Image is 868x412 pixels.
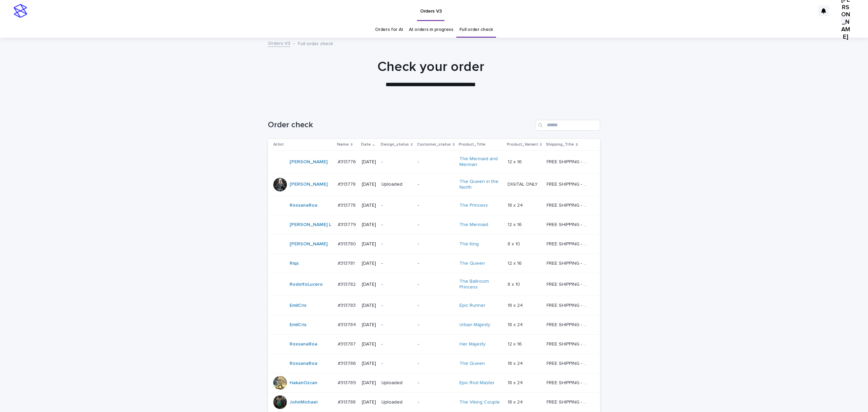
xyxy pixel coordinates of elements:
p: 18 x 24 [508,301,524,308]
a: [PERSON_NAME] L [290,222,331,228]
h1: Order check [268,120,533,130]
a: Epic Runner [459,303,486,308]
p: - [418,182,454,187]
a: The Queen [459,261,485,266]
p: FREE SHIPPING - preview in 1-2 business days, after your approval delivery will take 5-10 b.d. [547,340,590,347]
p: [DATE] [362,341,376,347]
p: - [381,159,412,165]
p: FREE SHIPPING - preview in 1-2 business days, after your approval delivery will take 5-10 b.d. [547,321,590,328]
p: [DATE] [362,261,376,266]
p: Uploaded [381,380,412,386]
p: Uploaded [381,399,412,405]
p: - [381,322,412,328]
a: The Viking Couple [459,399,500,405]
a: [PERSON_NAME] [290,241,328,247]
p: 18 x 24 [508,321,524,328]
p: - [381,203,412,208]
tr: HakanOzcan #313789#313789 [DATE]Uploaded-Epic Rod Master 18 x 2418 x 24 FREE SHIPPING - preview i... [268,373,600,392]
a: RoxsanaRoa [290,203,317,208]
p: #313789 [338,379,357,386]
p: Full order check [298,39,333,47]
a: Orders for AI [375,22,403,38]
p: [DATE] [362,203,376,208]
p: - [418,303,454,308]
p: 18 x 24 [508,359,524,367]
p: #313787 [338,340,357,347]
p: 8 x 10 [508,280,521,287]
p: Date [361,141,371,148]
p: FREE SHIPPING - preview in 1-2 business days, after your approval delivery will take 5-10 b.d. [547,398,590,405]
p: [DATE] [362,182,376,187]
p: - [418,241,454,247]
p: #313788 [338,398,357,405]
a: AI orders in progress [409,22,453,38]
a: Orders V3 [268,39,290,47]
a: The Princess [459,203,488,208]
a: The Queen in the North [459,179,502,190]
p: DIGITAL ONLY [508,180,539,187]
p: #313776 [338,158,357,165]
p: [DATE] [362,303,376,308]
tr: [PERSON_NAME] L #313779#313779 [DATE]--The Mermaid 12 x 1612 x 16 FREE SHIPPING - preview in 1-2 ... [268,215,600,235]
tr: EmilCris #313784#313784 [DATE]--Urban Majesty 18 x 2418 x 24 FREE SHIPPING - preview in 1-2 busin... [268,315,600,334]
h1: Check your order [264,59,597,75]
p: #313783 [338,301,357,308]
p: - [418,380,454,386]
tr: [PERSON_NAME] #313776#313776 [DATE]--The Mermaid and Merman 12 x 1612 x 16 FREE SHIPPING - previe... [268,151,600,173]
p: [DATE] [362,361,376,367]
a: Her Majesty [459,341,486,347]
p: 12 x 16 [508,340,523,347]
p: #313780 [338,240,357,247]
p: Product_Title [459,141,486,148]
a: Urban Majesty [459,322,490,328]
p: FREE SHIPPING - preview in 1-2 business days, after your approval delivery will take 5-10 b.d. [547,201,590,208]
div: [PERSON_NAME] [840,13,851,24]
p: 12 x 16 [508,158,523,165]
a: The Queen [459,361,485,367]
p: - [418,203,454,208]
p: - [418,322,454,328]
p: 12 x 16 [508,259,523,266]
p: 18 x 24 [508,379,524,386]
p: Uploaded [381,182,412,187]
p: #313784 [338,321,357,328]
p: - [418,222,454,228]
p: Customer_status [417,141,451,148]
p: - [381,241,412,247]
p: #313779 [338,221,357,228]
tr: JohnMichael #313788#313788 [DATE]Uploaded-The Viking Couple 18 x 2418 x 24 FREE SHIPPING - previe... [268,392,600,412]
a: JohnMichael [290,399,317,405]
p: - [418,159,454,165]
p: #313778 [338,180,357,187]
p: FREE SHIPPING - preview in 1-2 business days, after your approval delivery will take 5-10 b.d. [547,280,590,287]
img: stacker-logo-s-only.png [14,4,27,18]
p: [DATE] [362,241,376,247]
p: Design_status [381,141,409,148]
tr: [PERSON_NAME] #313778#313778 [DATE]Uploaded-The Queen in the North DIGITAL ONLYDIGITAL ONLY FREE ... [268,173,600,196]
p: - [381,222,412,228]
p: FREE SHIPPING - preview in 1-2 business days, after your approval delivery will take 5-10 b.d. [547,259,590,266]
tr: [PERSON_NAME] #313780#313780 [DATE]--The King 8 x 108 x 10 FREE SHIPPING - preview in 1-2 busines... [268,235,600,254]
p: - [418,282,454,287]
input: Search [536,120,600,131]
p: FREE SHIPPING - preview in 1-2 business days, after your approval delivery will take 5-10 b.d. [547,221,590,228]
p: 18 x 24 [508,201,524,208]
a: Epic Rod Master [459,380,495,386]
p: - [381,341,412,347]
p: - [381,303,412,308]
p: [DATE] [362,282,376,287]
p: - [381,282,412,287]
p: FREE SHIPPING - preview in 1-2 business days, after your approval delivery will take 5-10 b.d. [547,158,590,165]
p: - [381,261,412,266]
tr: RoxsanaRoa #313787#313787 [DATE]--Her Majesty 12 x 1612 x 16 FREE SHIPPING - preview in 1-2 busin... [268,334,600,354]
a: The Ballroom Princess [459,279,502,290]
a: EmilCris [290,322,307,328]
p: [DATE] [362,322,376,328]
p: Artist [273,141,284,148]
p: - [418,361,454,367]
p: #313778 [338,201,357,208]
a: Full order check [459,22,493,38]
p: Shipping_Title [546,141,574,148]
p: #313781 [338,259,356,266]
p: 8 x 10 [508,240,521,247]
